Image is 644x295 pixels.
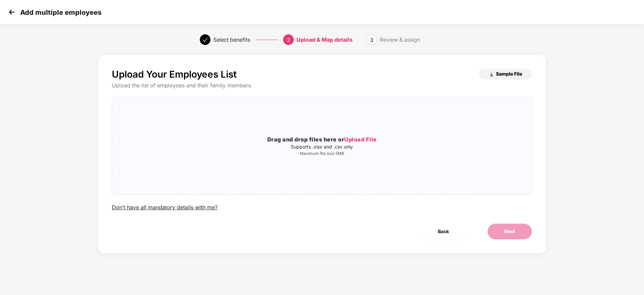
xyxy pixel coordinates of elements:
button: Back [421,223,466,240]
span: 2 [287,37,290,43]
button: Next [487,223,532,240]
span: Back [438,228,449,235]
p: Add multiple employees [20,8,101,16]
button: Sample File [479,69,532,79]
div: Select benefits [213,34,250,45]
div: Upload the list of employees and their family members. [112,82,532,89]
img: svg+xml;base64,PHN2ZyB4bWxucz0iaHR0cDovL3d3dy53My5vcmcvMjAwMC9zdmciIHdpZHRoPSIzMCIgaGVpZ2h0PSIzMC... [7,7,17,17]
div: Review & assign [380,34,420,45]
div: Don’t have all mandatory details with me? [112,204,218,211]
span: Sample File [496,71,522,77]
span: check [202,37,208,43]
p: Maximum file size 5MB [112,151,532,156]
p: Supports .xlsx and .csv only [112,144,532,150]
div: Upload & Map details [296,34,353,45]
p: Upload Your Employees List [112,69,237,80]
h3: Drag and drop files here or [112,135,532,144]
span: Drag and drop files here orUpload FileSupports .xlsx and .csv onlyMaximum file size 5MB [112,97,532,194]
img: download_icon [489,72,494,77]
span: Upload File [344,136,377,143]
span: 3 [370,37,373,43]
